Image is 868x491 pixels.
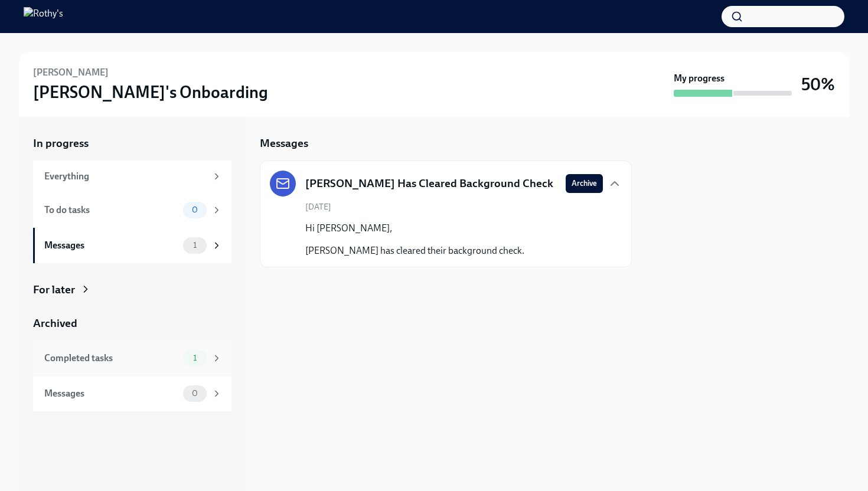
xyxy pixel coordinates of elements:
[566,174,603,193] button: Archive
[186,241,204,250] span: 1
[33,66,109,79] h6: [PERSON_NAME]
[33,282,75,297] div: For later
[674,72,725,85] strong: My progress
[305,222,524,235] p: Hi [PERSON_NAME],
[185,389,205,398] span: 0
[33,341,231,376] a: Completed tasks1
[185,205,205,214] span: 0
[33,316,231,331] a: Archived
[33,376,231,411] a: Messages0
[305,201,331,212] span: [DATE]
[260,136,308,151] h5: Messages
[305,176,553,191] h5: [PERSON_NAME] Has Cleared Background Check
[33,228,231,263] a: Messages1
[44,352,178,365] div: Completed tasks
[305,244,524,257] p: [PERSON_NAME] has cleared their background check.
[801,74,835,95] h3: 50%
[33,161,231,192] a: Everything
[44,387,178,400] div: Messages
[33,192,231,228] a: To do tasks0
[33,136,231,151] a: In progress
[44,239,178,252] div: Messages
[24,7,63,26] img: Rothy's
[572,178,597,189] span: Archive
[186,353,204,362] span: 1
[44,170,207,183] div: Everything
[33,81,268,103] h3: [PERSON_NAME]'s Onboarding
[44,204,178,217] div: To do tasks
[33,282,231,297] a: For later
